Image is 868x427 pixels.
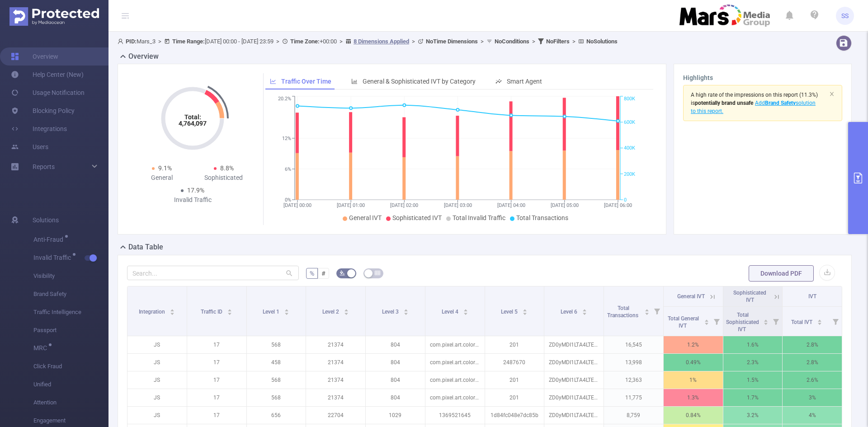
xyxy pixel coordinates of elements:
tspan: [DATE] 03:00 [444,202,472,208]
span: Total IVT [791,319,814,325]
p: ZD0yMDI1LTA4LTEyIy0jaD0yIy0jcj0yMTM3NCMtI2M9VVMjLSN2PUFwcCMtI3M9MjYjLSNkbXU9SGFwcHkrQ29sb3I= [544,336,604,353]
a: Overview [11,47,58,66]
span: % [310,270,314,277]
p: 201 [485,389,544,406]
i: icon: caret-down [764,321,769,324]
i: icon: caret-up [523,308,528,310]
i: icon: caret-down [284,311,289,314]
span: Reports [33,163,55,170]
span: > [529,38,538,45]
u: 8 Dimensions Applied [354,38,409,45]
span: Traffic Intelligence [33,303,108,321]
tspan: [DATE] 00:00 [283,202,311,208]
span: Add solution to this report. [691,100,816,114]
p: 201 [485,371,544,389]
p: 8,759 [604,407,663,424]
p: 804 [366,389,425,406]
p: JS [127,407,187,424]
p: 804 [366,354,425,371]
span: > [478,38,486,45]
p: com.pixel.art.coloring.color.number [425,371,485,389]
i: icon: caret-down [463,311,468,314]
p: 3% [783,389,842,406]
span: > [570,38,578,45]
span: Total Transactions [607,305,640,319]
tspan: 12% [282,136,291,141]
b: No Solutions [586,38,618,45]
b: potentially brand unsafe [695,100,753,106]
span: (11.3%) [691,92,818,114]
p: 1% [664,371,723,389]
p: 568 [247,336,306,353]
i: icon: caret-up [227,308,232,310]
span: Level 2 [322,309,340,315]
p: 3.2% [723,407,783,424]
i: icon: caret-down [817,321,822,324]
span: > [409,38,418,45]
div: General [131,173,193,183]
p: 1.3% [664,389,723,406]
span: > [337,38,345,45]
p: 1.5% [723,371,783,389]
p: 21374 [306,371,365,389]
div: Sort [284,308,289,313]
p: 0.49% [664,354,723,371]
i: icon: caret-up [764,318,769,321]
p: 13,998 [604,354,663,371]
p: 21374 [306,389,365,406]
span: Attention [33,394,108,412]
i: icon: caret-down [704,321,709,324]
i: icon: caret-up [344,308,349,310]
span: Brand Safety [33,285,108,303]
i: icon: caret-up [817,318,822,321]
p: com.pixel.art.coloring.color.number [425,354,485,371]
tspan: Total: [184,113,201,121]
span: 17.9% [187,187,204,194]
div: Sort [403,308,409,313]
i: icon: caret-up [170,308,175,310]
div: Sort [227,308,232,313]
h2: Data Table [128,242,163,253]
img: Protected Media [9,7,99,26]
p: com.pixel.art.coloring.color.number [425,336,485,353]
span: Total Invalid Traffic [453,214,505,221]
i: icon: caret-down [523,311,528,314]
i: icon: caret-up [463,308,468,310]
tspan: [DATE] 01:00 [337,202,365,208]
span: Smart Agent [507,78,542,85]
tspan: 200K [624,171,635,177]
i: icon: caret-down [582,311,587,314]
i: icon: caret-up [704,318,709,321]
p: 21374 [306,336,365,353]
b: PID: [126,38,137,45]
a: Blocking Policy [11,102,75,120]
span: Level 4 [442,309,460,315]
a: Reports [33,158,55,176]
h2: Overview [128,51,159,62]
p: 2487670 [485,354,544,371]
i: icon: caret-up [582,308,587,310]
span: # [321,270,325,277]
div: Sophisticated [193,173,255,183]
span: Anti-Fraud [33,236,66,243]
p: ZD0yMDI1LTA4LTEyIy0jaD0xIy0jcj0yMTM3NCMtI2M9VVMjLSN2PUFwcCMtI3M9MjYjLSNkbXU9SGFwcHkrQ29sb3I= [544,371,604,389]
tspan: [DATE] 04:00 [497,202,525,208]
span: Mars_3 [DATE] 00:00 - [DATE] 23:59 +00:00 [118,38,618,45]
span: Passport [33,321,108,339]
i: icon: caret-up [403,308,408,310]
span: 9.1% [158,164,172,172]
p: 21374 [306,354,365,371]
p: 804 [366,371,425,389]
p: 16,545 [604,336,663,353]
tspan: 6% [285,166,291,172]
span: Unified [33,375,108,394]
span: Traffic Over Time [281,78,331,85]
p: 2.8% [783,336,842,353]
div: Sort [582,308,587,313]
div: Sort [704,318,709,324]
tspan: 800K [624,96,635,102]
p: 458 [247,354,306,371]
i: icon: bar-chart [351,78,358,84]
p: 656 [247,407,306,424]
span: Level 6 [561,309,579,315]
